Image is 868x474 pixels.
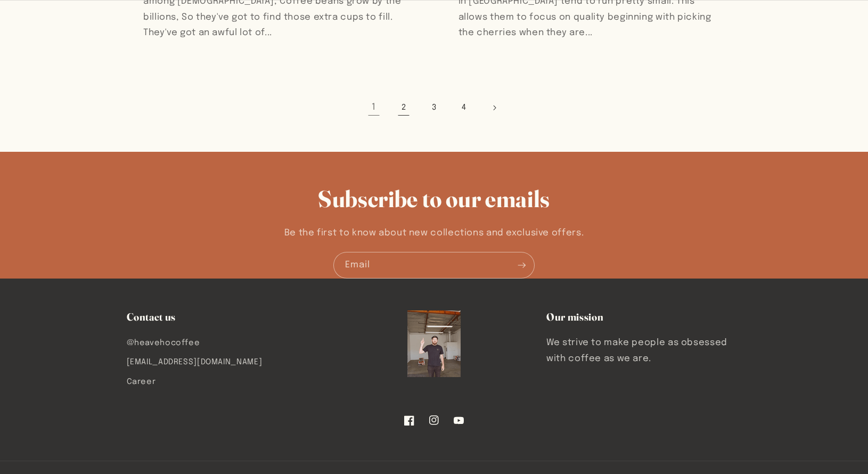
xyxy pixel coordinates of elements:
a: [EMAIL_ADDRESS][DOMAIN_NAME] [127,353,263,372]
a: Page 4 [452,95,477,120]
a: Page 1 [362,95,386,120]
h2: Our mission [546,310,741,324]
a: Next page [482,95,506,120]
p: Be the first to know about new collections and exclusive offers. [239,225,630,241]
h2: Contact us [127,310,322,324]
a: Career [127,372,156,391]
a: Page 2 [391,95,416,120]
input: Email [334,252,534,277]
button: Subscribe [510,252,534,278]
nav: Pagination [127,95,742,120]
a: @heavehocoffee [127,336,200,353]
a: Page 3 [422,95,446,120]
p: We strive to make people as obsessed with coffee as we are. [546,335,741,366]
h2: Subscribe to our emails [51,184,818,214]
